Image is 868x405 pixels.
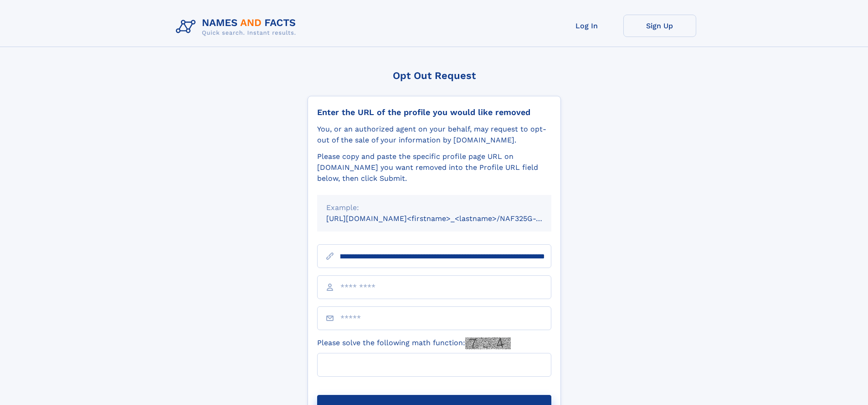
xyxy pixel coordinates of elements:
[326,214,569,223] small: [URL][DOMAIN_NAME]<firstname>_<lastname>/NAF325G-xxxxxxxx
[317,337,511,349] label: Please solve the following math function:
[317,124,551,146] div: You, or an authorized agent on your behalf, may request to opt-out of the sale of your informatio...
[317,107,551,117] div: Enter the URL of the profile you would like removed
[172,15,303,39] img: Logo Names and Facts
[550,15,623,37] a: Log In
[326,202,542,213] div: Example:
[623,15,696,37] a: Sign Up
[308,70,561,81] div: Opt Out Request
[317,151,551,184] div: Please copy and paste the specific profile page URL on [DOMAIN_NAME] you want removed into the Pr...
